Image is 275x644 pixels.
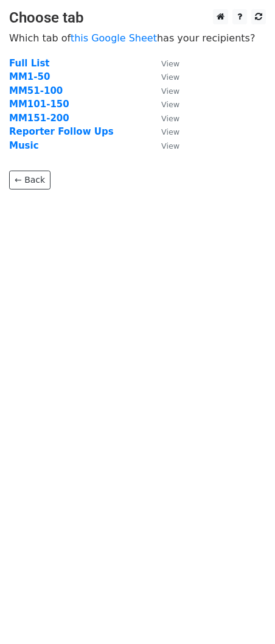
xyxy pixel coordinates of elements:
a: View [149,113,179,124]
a: MM151-200 [9,113,69,124]
p: Which tab of has your recipients? [9,32,266,44]
a: Music [9,140,39,151]
a: MM1-50 [9,71,50,82]
a: View [149,58,179,69]
a: this Google Sheet [71,32,157,44]
small: View [161,100,179,109]
a: ← Back [9,171,50,189]
a: View [149,140,179,151]
small: View [161,59,179,68]
small: View [161,114,179,123]
a: View [149,85,179,96]
h3: Choose tab [9,9,266,27]
a: View [149,99,179,110]
a: MM101-150 [9,99,69,110]
a: Reporter Follow Ups [9,126,114,137]
a: MM51-100 [9,85,63,96]
a: Full List [9,58,49,69]
small: View [161,127,179,136]
small: View [161,87,179,96]
small: View [161,73,179,82]
a: View [149,71,179,82]
a: View [149,126,179,137]
small: View [161,141,179,150]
